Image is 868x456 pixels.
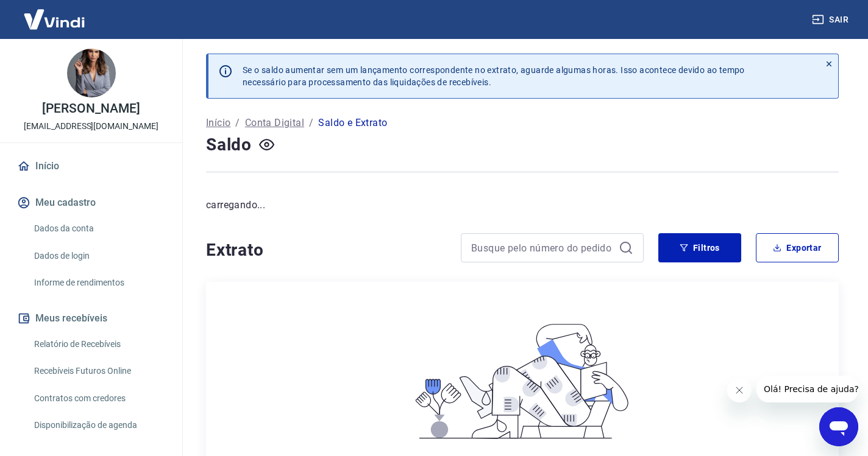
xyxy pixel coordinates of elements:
button: Exportar [756,233,839,262]
button: Sair [809,9,853,31]
a: Relatório de Recebíveis [29,332,168,357]
p: Se o saldo aumentar sem um lançamento correspondente no extrato, aguarde algumas horas. Isso acon... [243,64,745,88]
p: / [309,116,313,130]
h4: Saldo [206,133,252,157]
button: Filtros [658,233,741,262]
a: Conta Digital [245,116,304,130]
img: Vindi [15,1,94,38]
iframe: Fechar mensagem [727,378,752,402]
a: Disponibilização de agenda [29,413,168,438]
button: Meu cadastro [15,189,168,216]
a: Contratos com credores [29,386,168,411]
a: Recebíveis Futuros Online [29,359,168,384]
input: Busque pelo número do pedido [471,239,614,257]
p: carregando... [206,198,839,212]
p: [EMAIL_ADDRESS][DOMAIN_NAME] [24,120,158,133]
span: Olá! Precisa de ajuda? [7,9,102,18]
iframe: Mensagem da empresa [756,376,858,402]
a: Início [15,153,168,180]
p: Saldo e Extrato [318,116,387,130]
button: Meus recebíveis [15,305,168,332]
h4: Extrato [206,238,446,262]
a: Dados da conta [29,216,168,241]
iframe: Botão para abrir a janela de mensagens [819,407,858,446]
a: Informe de rendimentos [29,270,168,295]
img: 399da197-424b-46bb-811a-e55c91d198de.jpeg [67,49,116,97]
a: Dados de login [29,244,168,268]
p: [PERSON_NAME] [42,102,140,115]
a: Início [206,116,230,130]
p: / [235,116,240,130]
